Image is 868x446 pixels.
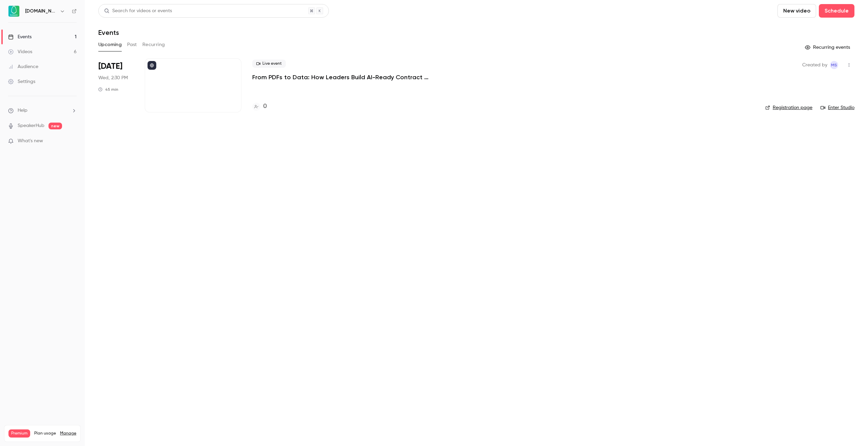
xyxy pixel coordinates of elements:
button: Upcoming [98,39,122,50]
div: 45 min [98,87,118,92]
span: MS [831,61,837,69]
button: Recurring [142,39,165,50]
a: Manage [60,431,76,436]
a: 0 [252,102,267,111]
span: Help [18,107,27,114]
div: Audience [8,63,38,70]
span: Premium [8,429,30,438]
button: Recurring events [802,42,854,53]
span: Marie Skachko [830,61,838,69]
div: Search for videos or events [104,7,172,15]
span: [DATE] [98,61,122,72]
iframe: Noticeable Trigger [68,138,77,144]
a: From PDFs to Data: How Leaders Build AI-Ready Contract Management. [252,73,456,81]
h1: Events [98,28,119,37]
span: Created by [802,61,827,69]
a: Enter Studio [821,104,854,111]
a: SpeakerHub [18,122,44,129]
span: Live event [252,60,286,68]
span: Wed, 2:30 PM [98,75,128,81]
span: Plan usage [34,431,56,436]
div: Settings [8,78,35,85]
button: Schedule [819,4,854,18]
div: Events [8,34,32,40]
a: Registration page [765,104,812,111]
span: new [48,123,62,129]
h6: [DOMAIN_NAME] [25,8,57,15]
img: Avokaado.io [8,6,19,17]
button: Past [127,39,137,50]
div: Oct 8 Wed, 2:30 PM (Europe/Kiev) [98,58,134,112]
button: New video [777,4,816,18]
span: What's new [18,137,43,145]
h4: 0 [263,102,267,111]
div: Videos [8,48,32,55]
li: help-dropdown-opener [8,107,77,114]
